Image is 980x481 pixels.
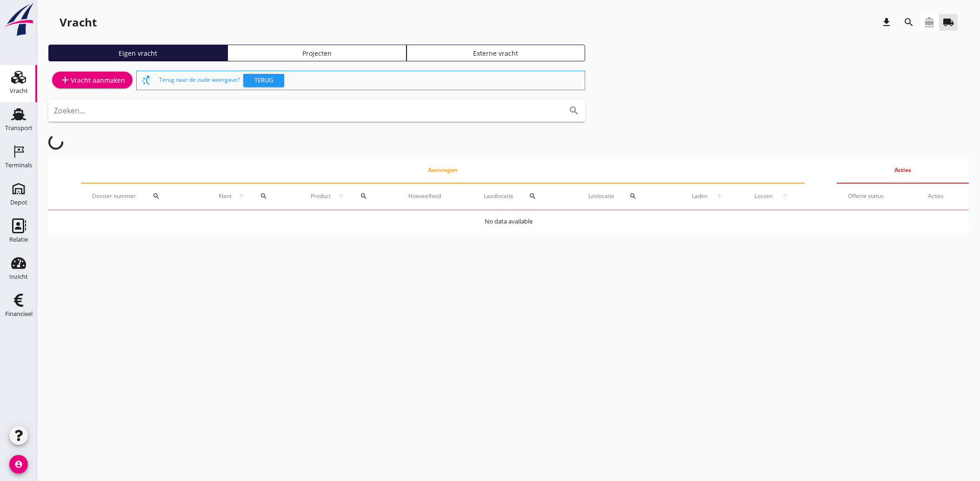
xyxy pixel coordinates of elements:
i: search [629,192,637,200]
div: Hoeveelheid [408,192,461,200]
i: search [529,192,536,200]
i: search [153,192,160,200]
i: add [60,74,71,86]
a: Vracht aanmaken [52,72,133,88]
div: Depot [10,199,27,205]
i: arrow_upward [235,192,248,200]
div: Projecten [232,48,402,58]
a: Externe vracht [407,45,586,61]
span: Product [307,192,334,200]
span: Laden [687,192,712,200]
div: Terug naar de oude weergave? [159,71,581,90]
div: Eigen vracht [53,48,223,58]
div: Loslocatie [588,185,666,207]
i: directions_boat [924,17,935,28]
th: Aanvragen [81,157,805,183]
div: Dossier nummer [92,185,193,207]
i: switch_access_shortcut [140,75,152,86]
i: search [903,17,914,28]
div: Inzicht [9,274,28,280]
th: Acties [837,157,969,183]
div: Vracht [60,15,97,30]
i: arrow_upward [334,192,348,200]
span: Lossen [750,192,777,200]
div: Terug [247,76,280,85]
div: Acties [928,192,958,200]
i: search [568,105,580,116]
div: Vracht [10,88,28,94]
i: arrow_upward [712,192,727,200]
i: local_shipping [943,17,954,28]
i: arrow_upward [777,192,793,200]
span: Klant [216,192,235,200]
img: logo-small.a267ee39.svg [2,2,35,37]
div: Transport [5,125,33,131]
div: Laadlocatie [484,185,566,207]
div: Financieel [5,311,33,317]
i: download [881,17,892,28]
button: Terug [243,74,284,87]
div: Externe vracht [411,48,581,58]
div: Offerte status [848,192,905,200]
div: Terminals [5,162,32,168]
i: account_circle [9,455,28,474]
i: search [260,192,267,200]
td: No data available [48,211,969,233]
input: Zoeken... [54,103,553,118]
a: Eigen vracht [48,45,227,61]
div: Vracht aanmaken [60,74,125,86]
div: Relatie [9,237,28,243]
a: Projecten [227,45,407,61]
i: search [360,192,367,200]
